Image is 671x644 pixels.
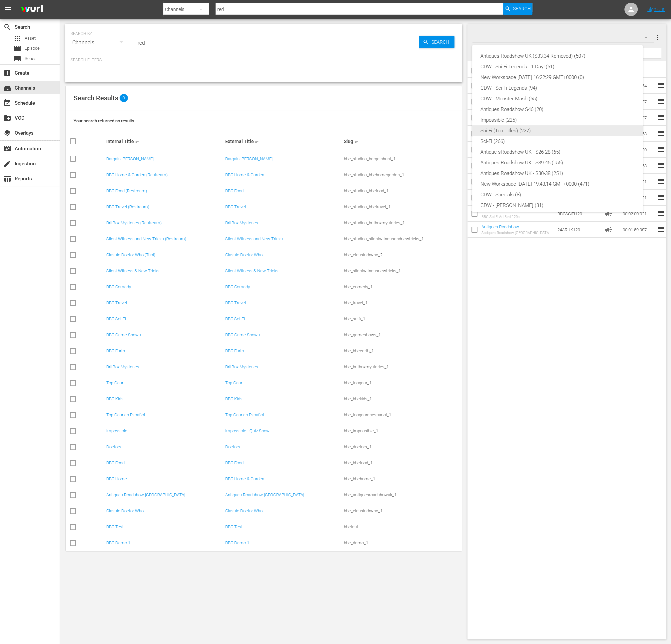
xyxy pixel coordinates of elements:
div: CDW - Sci-Fi Legends (94) [480,83,635,93]
div: CDW - Specials (8) [480,189,635,200]
div: Impossible (225) [480,115,635,125]
div: Antiques Roadshow UK - S30-38 (251) [480,168,635,179]
div: Antiques Roadshow UK (S33,34 Removed) (507) [480,51,635,61]
div: Sci-Fi (266) [480,136,635,147]
div: New Workspace [DATE] 19:43:14 GMT+0000 (471) [480,179,635,189]
div: Sci-Fi (Top Titles) (227) [480,125,635,136]
div: CDW - [PERSON_NAME] (29) [480,211,635,221]
div: CDW - [PERSON_NAME] (31) [480,200,635,211]
div: New Workspace [DATE] 16:22:29 GMT+0000 (0) [480,72,635,83]
div: CDW - Sci-Fi Legends - 1 Day! (51) [480,61,635,72]
div: Antiques Roadshow S46 (20) [480,104,635,115]
div: CDW - Monster Mash (65) [480,93,635,104]
div: Antiques Roadshow UK - S39-45 (155) [480,157,635,168]
div: Antique sRoadshow UK - S26-28 (65) [480,147,635,157]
